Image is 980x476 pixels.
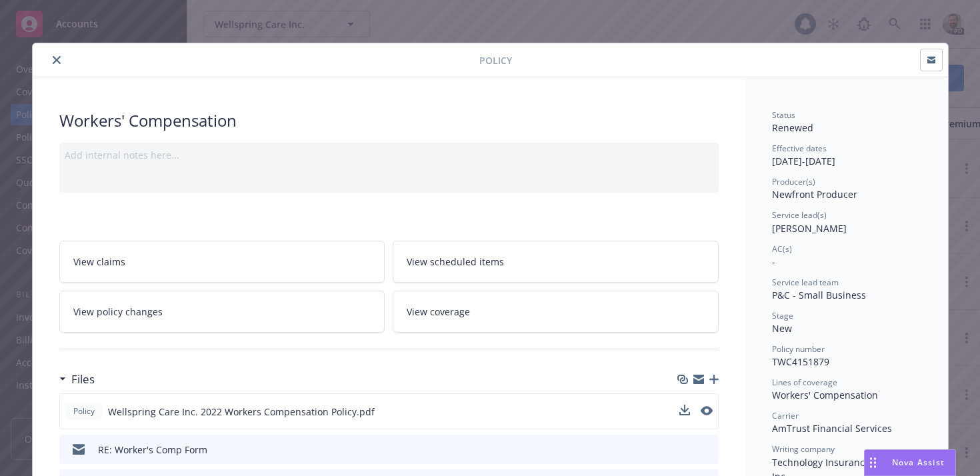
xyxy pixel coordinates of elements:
[772,109,795,121] span: Status
[680,443,691,457] button: download file
[772,289,866,301] span: P&C - Small Business
[479,53,512,67] span: Policy
[772,443,835,455] span: Writing company
[772,310,793,321] span: Stage
[772,176,815,187] span: Producer(s)
[772,209,827,221] span: Service lead(s)
[679,405,690,415] button: download file
[772,121,813,134] span: Renewed
[864,449,956,476] button: Nova Assist
[59,109,719,132] div: Workers' Compensation
[772,322,792,335] span: New
[772,277,839,288] span: Service lead team
[772,143,921,168] div: [DATE] - [DATE]
[772,389,878,401] span: Workers' Compensation
[772,377,837,388] span: Lines of coverage
[892,457,945,468] span: Nova Assist
[73,305,163,319] span: View policy changes
[71,405,97,417] span: Policy
[772,255,775,268] span: -
[772,188,857,201] span: Newfront Producer
[701,443,713,457] button: preview file
[407,305,470,319] span: View coverage
[701,405,713,419] button: preview file
[772,222,847,235] span: [PERSON_NAME]
[73,255,125,269] span: View claims
[108,405,375,419] span: Wellspring Care Inc. 2022 Workers Compensation Policy.pdf
[679,405,690,419] button: download file
[49,52,65,68] button: close
[71,371,95,388] h3: Files
[865,450,881,475] div: Drag to move
[65,148,713,162] div: Add internal notes here...
[772,355,829,368] span: TWC4151879
[701,406,713,415] button: preview file
[407,255,504,269] span: View scheduled items
[393,241,719,283] a: View scheduled items
[98,443,207,457] div: RE: Worker's Comp Form
[59,241,385,283] a: View claims
[772,243,792,255] span: AC(s)
[59,291,385,333] a: View policy changes
[772,410,799,421] span: Carrier
[59,371,95,388] div: Files
[772,143,827,154] span: Effective dates
[772,343,825,355] span: Policy number
[772,422,892,435] span: AmTrust Financial Services
[393,291,719,333] a: View coverage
